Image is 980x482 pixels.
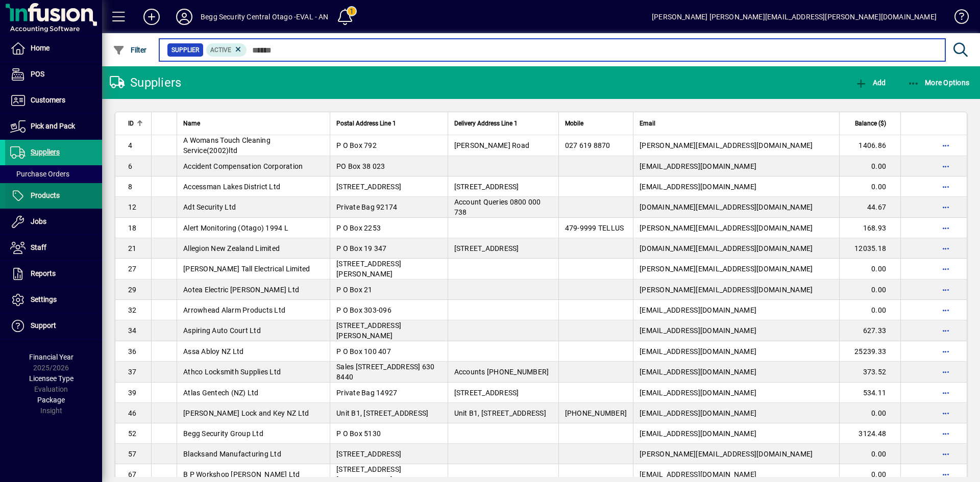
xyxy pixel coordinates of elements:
button: More options [938,425,954,442]
span: Accessman Lakes District Ltd [183,183,280,191]
td: 373.52 [839,362,900,383]
button: More options [938,282,954,298]
button: More options [938,343,954,360]
span: Staff [31,243,46,251]
span: Balance ($) [855,118,886,129]
td: 25239.33 [839,341,900,362]
span: [EMAIL_ADDRESS][DOMAIN_NAME] [640,470,756,478]
span: [PHONE_NUMBER] [565,409,627,417]
div: Name [183,118,324,129]
button: More options [938,158,954,174]
span: Filter [113,46,147,54]
div: Begg Security Central Otago -EVAL - AN [201,9,329,25]
span: [EMAIL_ADDRESS][DOMAIN_NAME] [640,409,756,417]
span: Products [31,191,60,199]
td: 627.33 [839,320,900,341]
span: Licensee Type [29,374,73,383]
span: Add [855,79,886,87]
span: [STREET_ADDRESS][PERSON_NAME] [336,260,401,278]
div: Mobile [565,118,627,129]
span: Atlas Gentech (NZ) Ltd [183,389,259,397]
a: POS [5,62,102,87]
span: Private Bag 92174 [336,203,397,211]
span: Unit B1, [STREET_ADDRESS] [336,409,428,417]
td: 0.00 [839,280,900,300]
div: [PERSON_NAME] [PERSON_NAME][EMAIL_ADDRESS][PERSON_NAME][DOMAIN_NAME] [652,9,937,25]
span: B P Workshop [PERSON_NAME] Ltd [183,470,300,478]
span: Sales [STREET_ADDRESS] 630 8440 [336,363,435,381]
span: [EMAIL_ADDRESS][DOMAIN_NAME] [640,347,756,356]
button: More options [938,446,954,462]
a: Pick and Pack [5,114,102,139]
span: 52 [128,429,137,438]
span: Accounts [PHONE_NUMBER] [454,368,549,376]
a: Home [5,36,102,61]
button: More options [938,199,954,215]
td: 0.00 [839,300,900,320]
span: P O Box 5130 [336,429,381,438]
mat-chip: Activation Status: Active [206,43,247,57]
span: Settings [31,295,57,303]
td: 0.00 [839,444,900,464]
td: 168.93 [839,218,900,238]
span: [EMAIL_ADDRESS][DOMAIN_NAME] [640,306,756,314]
span: P O Box 21 [336,286,373,294]
td: 3124.48 [839,423,900,444]
span: 57 [128,450,137,458]
a: Reports [5,261,102,287]
span: [PERSON_NAME][EMAIL_ADDRESS][DOMAIN_NAME] [640,265,813,273]
span: 46 [128,409,137,417]
span: Suppliers [31,148,60,156]
a: Products [5,183,102,209]
button: More options [938,137,954,154]
span: 6 [128,162,132,170]
span: [DOMAIN_NAME][EMAIL_ADDRESS][DOMAIN_NAME] [640,203,813,211]
button: More options [938,220,954,236]
span: [STREET_ADDRESS] [336,183,401,191]
a: Support [5,313,102,339]
button: More options [938,364,954,380]
span: Mobile [565,118,583,129]
span: Blacksand Manufacturing Ltd [183,450,281,458]
span: 21 [128,244,137,252]
span: More Options [908,79,970,87]
span: Support [31,321,56,329]
span: [DOMAIN_NAME][EMAIL_ADDRESS][DOMAIN_NAME] [640,244,813,252]
td: 44.67 [839,197,900,218]
span: Unit B1, [STREET_ADDRESS] [454,409,546,417]
span: PO Box 38 023 [336,162,385,170]
span: [EMAIL_ADDRESS][DOMAIN_NAME] [640,183,756,191]
span: [PERSON_NAME] Lock and Key NZ Ltd [183,409,309,417]
span: [PERSON_NAME][EMAIL_ADDRESS][DOMAIN_NAME] [640,286,813,294]
span: [EMAIL_ADDRESS][DOMAIN_NAME] [640,389,756,397]
span: Email [640,118,655,129]
span: P O Box 303-096 [336,306,391,314]
span: Alert Monitoring (Otago) 1994 L [183,224,288,232]
td: 1406.86 [839,135,900,156]
a: Customers [5,88,102,113]
span: [EMAIL_ADDRESS][DOMAIN_NAME] [640,326,756,335]
span: 36 [128,347,137,356]
span: Jobs [31,217,46,225]
button: Profile [168,8,201,26]
button: More options [938,322,954,339]
a: Knowledge Base [947,2,967,35]
span: 29 [128,286,137,294]
a: Staff [5,235,102,261]
span: P O Box 100 407 [336,347,391,356]
a: Purchase Orders [5,165,102,183]
span: Allegion New Zealand Limited [183,244,280,252]
a: Jobs [5,209,102,235]
span: [PERSON_NAME][EMAIL_ADDRESS][DOMAIN_NAME] [640,141,813,149]
td: 0.00 [839,176,900,197]
span: 12 [128,203,137,211]
span: 37 [128,368,137,376]
span: Reports [31,269,56,277]
button: More options [938,302,954,318]
span: [STREET_ADDRESS] [454,183,519,191]
span: Assa Abloy NZ Ltd [183,347,243,356]
span: 27 [128,265,137,273]
button: Add [135,8,168,26]
button: More options [938,179,954,195]
td: 534.11 [839,383,900,403]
